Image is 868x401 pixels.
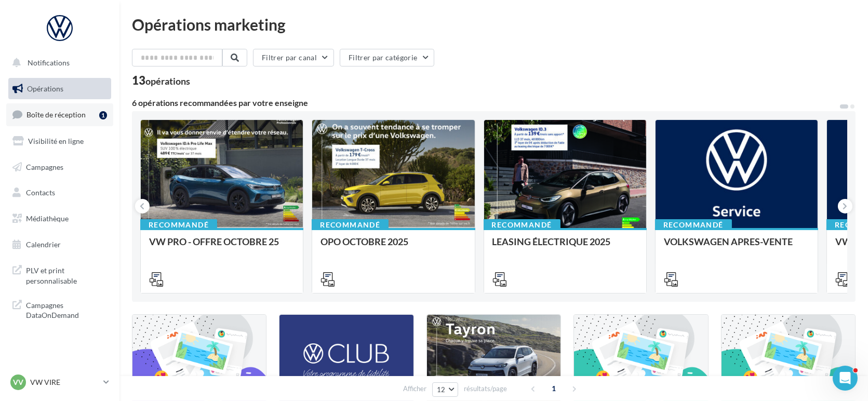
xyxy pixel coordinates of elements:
[132,17,856,32] div: Opérations marketing
[545,380,562,397] span: 1
[437,385,446,394] span: 12
[6,52,109,74] button: Notifications
[26,110,86,119] span: Boîte de réception
[312,219,389,231] div: Recommandé
[26,188,55,197] span: Contacts
[13,377,23,387] span: VV
[6,234,113,256] a: Calendrier
[26,214,69,223] span: Médiathèque
[26,298,107,320] span: Campagnes DataOnDemand
[664,236,809,257] div: VOLKSWAGEN APRES-VENTE
[30,377,99,387] p: VW VIRE
[6,259,113,290] a: PLV et print personnalisable
[321,236,466,257] div: OPO OCTOBRE 2025
[6,208,113,230] a: Médiathèque
[340,49,434,66] button: Filtrer par catégorie
[6,294,113,325] a: Campagnes DataOnDemand
[140,219,217,231] div: Recommandé
[833,366,858,391] iframe: Intercom live chat
[27,84,63,93] span: Opérations
[99,111,107,119] div: 1
[6,156,113,178] a: Campagnes
[6,78,113,100] a: Opérations
[132,75,190,86] div: 13
[492,236,638,257] div: LEASING ÉLECTRIQUE 2025
[149,236,295,257] div: VW PRO - OFFRE OCTOBRE 25
[8,372,111,392] a: VV VW VIRE
[403,384,426,394] span: Afficher
[253,49,334,66] button: Filtrer par canal
[28,58,70,67] span: Notifications
[6,103,113,126] a: Boîte de réception1
[28,137,84,145] span: Visibilité en ligne
[132,99,839,107] div: 6 opérations recommandées par votre enseigne
[26,240,61,249] span: Calendrier
[6,130,113,152] a: Visibilité en ligne
[655,219,732,231] div: Recommandé
[464,384,507,394] span: résultats/page
[484,219,560,231] div: Recommandé
[26,162,63,171] span: Campagnes
[6,182,113,204] a: Contacts
[26,263,107,286] span: PLV et print personnalisable
[145,76,190,86] div: opérations
[432,382,459,397] button: 12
